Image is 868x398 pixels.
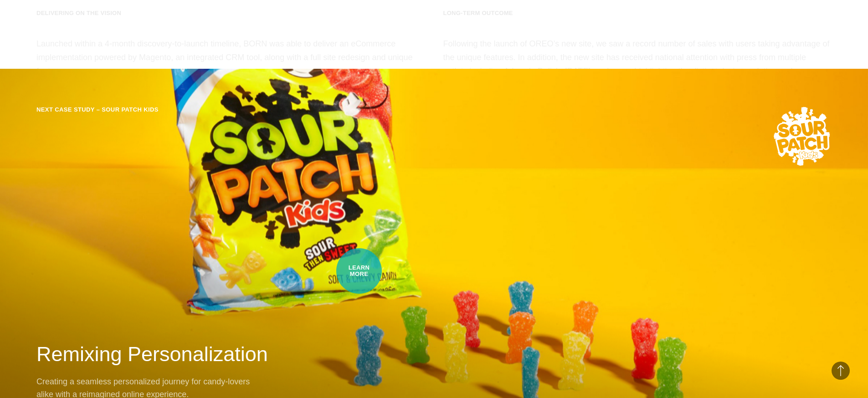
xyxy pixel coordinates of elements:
h2: Remixing Personalization [36,341,832,368]
div: Following the launch of OREO’s new site, we saw a record number of sales with users taking advant... [443,9,832,92]
div: Launched within a 4-month discovery-to-launch timeline, BORN was able to deliver an eCommerce imp... [36,9,425,92]
div: Next Case Study – Sour Patch Kids [36,105,159,168]
h3: Long-term Outcome [443,9,832,17]
button: Back to Top [832,362,850,380]
h3: Delivering on the Vision [36,9,425,17]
